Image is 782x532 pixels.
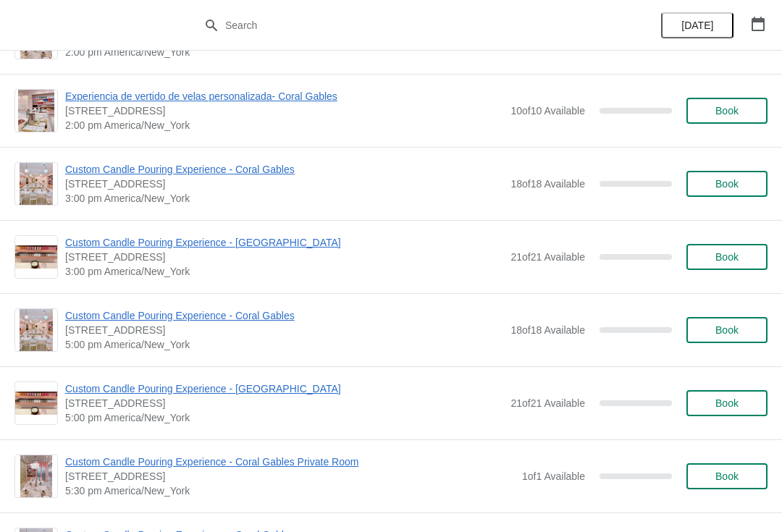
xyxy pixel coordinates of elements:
span: 5:30 pm America/New_York [65,484,515,498]
span: [DATE] [681,20,713,31]
span: 3:00 pm America/New_York [65,264,503,279]
button: Book [686,171,768,197]
img: Custom Candle Pouring Experience - Fort Lauderdale | 914 East Las Olas Boulevard, Fort Lauderdale... [15,245,57,269]
span: [STREET_ADDRESS] [65,469,515,484]
span: 1 of 1 Available [522,470,585,482]
span: Custom Candle Pouring Experience - [GEOGRAPHIC_DATA] [65,381,503,396]
span: 2:00 pm America/New_York [65,118,503,132]
span: 3:00 pm America/New_York [65,191,503,206]
button: Book [686,317,768,343]
span: Custom Candle Pouring Experience - Coral Gables [65,308,503,323]
img: Custom Candle Pouring Experience - Coral Gables | 154 Giralda Avenue, Coral Gables, FL, USA | 5:0... [20,309,54,351]
span: Book [715,251,739,263]
span: Book [715,470,739,482]
span: Book [715,397,739,409]
button: Book [686,98,768,124]
input: Search [224,12,586,38]
span: Custom Candle Pouring Experience - Coral Gables Private Room [65,455,515,469]
span: Experiencia de vertido de velas personalizada- Coral Gables [65,89,503,104]
span: Book [715,324,739,336]
span: 21 of 21 Available [510,397,585,409]
span: [STREET_ADDRESS] [65,104,503,118]
span: Book [715,105,739,117]
span: 2:00 pm America/New_York [65,45,515,59]
button: Book [686,244,768,270]
span: 18 of 18 Available [510,324,585,336]
span: [STREET_ADDRESS] [65,250,503,264]
span: Custom Candle Pouring Experience - [GEOGRAPHIC_DATA] [65,235,503,250]
span: 18 of 18 Available [510,178,585,190]
span: 21 of 21 Available [510,251,585,263]
img: Custom Candle Pouring Experience - Fort Lauderdale | 914 East Las Olas Boulevard, Fort Lauderdale... [15,392,57,415]
span: Custom Candle Pouring Experience - Coral Gables [65,162,503,177]
img: Custom Candle Pouring Experience - Coral Gables Private Room | 154 Giralda Avenue, Coral Gables, ... [20,455,52,497]
span: [STREET_ADDRESS] [65,323,503,337]
img: Custom Candle Pouring Experience - Coral Gables | 154 Giralda Avenue, Coral Gables, FL, USA | 3:0... [20,163,54,205]
span: 10 of 10 Available [510,105,585,117]
span: 5:00 pm America/New_York [65,410,503,425]
button: Book [686,463,768,489]
span: [STREET_ADDRESS] [65,396,503,410]
span: [STREET_ADDRESS] [65,177,503,191]
img: Experiencia de vertido de velas personalizada- Coral Gables | 154 Giralda Avenue, Coral Gables, F... [18,90,54,132]
span: 5:00 pm America/New_York [65,337,503,352]
button: Book [686,390,768,416]
button: [DATE] [661,12,733,38]
span: Book [715,178,739,190]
